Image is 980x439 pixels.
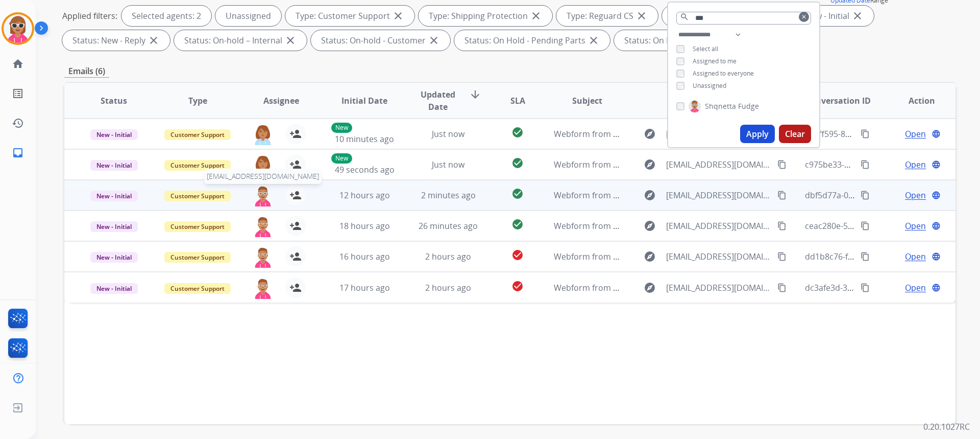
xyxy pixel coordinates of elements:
[805,190,963,201] span: dbf5d77a-0251-473e-966b-a7a8aaa8b30b
[174,30,307,51] div: Status: On-hold – Internal
[253,246,273,268] img: agent-avatar
[12,58,24,70] mat-icon: home
[805,251,958,262] span: dd1b8c76-f8ab-46ca-aff0-66d8588a6147
[415,88,461,113] span: Updated Date
[12,87,24,100] mat-icon: list_alt
[666,282,771,294] span: [EMAIL_ADDRESS][DOMAIN_NAME]
[164,160,231,171] span: Customer Support
[666,158,771,171] span: [EMAIL_ADDRESS][DOMAIN_NAME]
[644,220,656,232] mat-icon: explore
[905,220,926,232] span: Open
[932,252,941,261] mat-icon: language
[905,282,926,294] span: Open
[805,220,960,232] span: ceac280e-5a62-4650-afa5-64bd9cd32c5e
[62,30,170,51] div: Status: New - Reply
[164,283,231,294] span: Customer Support
[339,190,390,201] span: 12 hours ago
[419,220,478,232] span: 26 minutes ago
[511,280,524,292] mat-icon: check_circle
[740,125,775,143] button: Apply
[511,157,524,169] mat-icon: check_circle
[164,221,231,232] span: Customer Support
[419,6,552,26] div: Type: Shipping Protection
[341,95,387,107] span: Initial Date
[469,88,481,101] mat-icon: arrow_downward
[164,129,231,140] span: Customer Support
[851,10,864,22] mat-icon: close
[4,14,32,43] img: avatar
[289,220,302,232] mat-icon: person_add
[693,81,726,90] span: Unassigned
[285,6,414,26] div: Type: Customer Support
[530,10,542,22] mat-icon: close
[392,10,404,22] mat-icon: close
[905,128,926,140] span: Open
[432,128,464,140] span: Just now
[188,95,207,107] span: Type
[253,154,273,176] img: agent-avatar
[554,251,785,262] span: Webform from [EMAIL_ADDRESS][DOMAIN_NAME] on [DATE]
[90,283,138,294] span: New - Initial
[644,250,656,263] mat-icon: explore
[805,159,956,170] span: c975be33-59fb-4f3b-982d-f9180d636e6f
[805,282,959,293] span: dc3afe3d-3a51-4ee7-b130-59c48d82fecd
[289,282,302,294] mat-icon: person_add
[64,65,109,78] p: Emails (6)
[861,160,870,169] mat-icon: content_copy
[861,129,870,138] mat-icon: content_copy
[666,220,771,232] span: [EMAIL_ADDRESS][DOMAIN_NAME]
[554,159,785,170] span: Webform from [EMAIL_ADDRESS][DOMAIN_NAME] on [DATE]
[644,282,656,294] mat-icon: explore
[253,278,273,299] img: agent-avatar
[253,185,273,205] button: [EMAIL_ADDRESS][DOMAIN_NAME]
[693,57,737,65] span: Assigned to me
[861,191,870,200] mat-icon: content_copy
[805,95,871,107] span: Conversation ID
[666,128,771,140] span: [EMAIL_ADDRESS][DOMAIN_NAME]
[587,34,600,47] mat-icon: close
[289,189,302,201] mat-icon: person_add
[253,216,273,237] img: agent-avatar
[339,282,390,293] span: 17 hours ago
[335,164,395,175] span: 49 seconds ago
[253,185,273,206] img: agent-avatar
[331,123,352,133] p: New
[90,221,138,232] span: New - Initial
[148,34,160,47] mat-icon: close
[263,95,299,107] span: Assignee
[101,95,127,107] span: Status
[932,283,941,292] mat-icon: language
[90,129,138,140] span: New - Initial
[554,282,785,293] span: Webform from [EMAIL_ADDRESS][DOMAIN_NAME] on [DATE]
[425,251,471,262] span: 2 hours ago
[90,191,138,201] span: New - Initial
[905,189,926,201] span: Open
[215,6,281,26] div: Unassigned
[932,191,941,200] mat-icon: language
[905,250,926,263] span: Open
[738,101,759,111] span: Fudge
[680,12,689,21] mat-icon: search
[284,34,297,47] mat-icon: close
[12,117,24,129] mat-icon: history
[644,158,656,171] mat-icon: explore
[289,158,302,171] mat-icon: person_add
[693,44,718,53] span: Select all
[801,14,807,20] mat-icon: clear
[777,160,787,169] mat-icon: content_copy
[511,218,524,230] mat-icon: check_circle
[644,128,656,140] mat-icon: explore
[421,190,476,201] span: 2 minutes ago
[164,191,231,201] span: Customer Support
[932,129,941,138] mat-icon: language
[861,252,870,261] mat-icon: content_copy
[777,221,787,230] mat-icon: content_copy
[932,221,941,230] mat-icon: language
[554,220,785,232] span: Webform from [EMAIL_ADDRESS][DOMAIN_NAME] on [DATE]
[339,220,390,232] span: 18 hours ago
[62,10,117,22] p: Applied filters:
[164,252,231,263] span: Customer Support
[121,6,211,26] div: Selected agents: 2
[331,153,352,164] p: New
[90,160,138,171] span: New - Initial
